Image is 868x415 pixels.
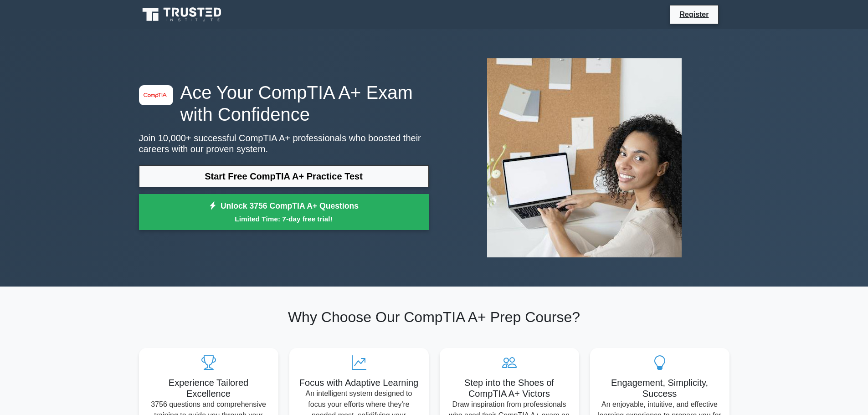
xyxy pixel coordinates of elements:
[447,377,572,399] h5: Step into the Shoes of CompTIA A+ Victors
[597,377,722,399] h5: Engagement, Simplicity, Success
[139,308,729,326] h2: Why Choose Our CompTIA A+ Prep Course?
[139,82,429,125] h1: Ace Your CompTIA A+ Exam with Confidence
[139,194,429,231] a: Unlock 3756 CompTIA A+ QuestionsLimited Time: 7-day free trial!
[146,377,271,399] h5: Experience Tailored Excellence
[139,133,429,154] p: Join 10,000+ successful CompTIA A+ professionals who boosted their careers with our proven system.
[139,165,429,187] a: Start Free CompTIA A+ Practice Test
[674,9,714,20] a: Register
[150,214,417,224] small: Limited Time: 7-day free trial!
[297,377,421,388] h5: Focus with Adaptive Learning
